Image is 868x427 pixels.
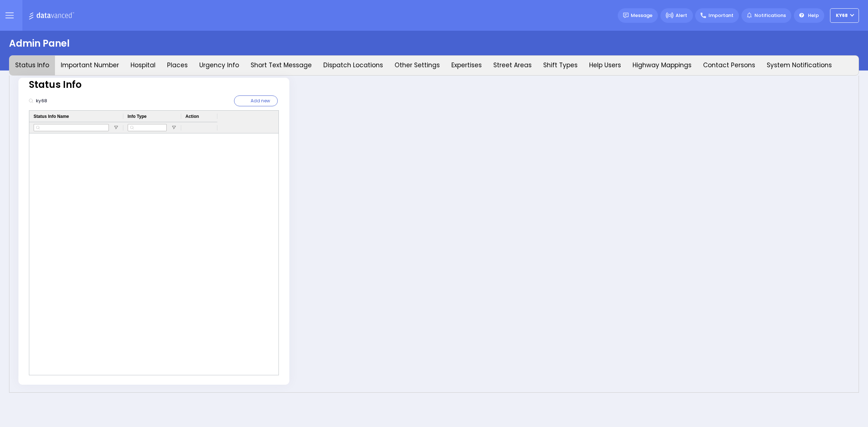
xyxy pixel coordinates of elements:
[537,56,583,75] button: Shift Types
[709,12,733,19] span: Important
[125,56,161,75] button: Hospital
[186,114,199,119] span: Action
[161,56,193,75] button: Places
[446,56,488,75] button: Expertises
[761,56,838,75] button: System Notifications
[631,12,652,19] span: Message
[113,125,119,131] button: Open Filter Menu
[193,56,245,75] button: Urgency Info
[623,13,629,18] img: message.svg
[29,11,77,20] img: Logo
[583,56,627,75] button: Help Users
[9,37,70,51] div: Admin Panel
[29,78,279,92] div: Status Info
[34,114,69,119] span: Status Info Name
[128,114,146,119] span: Info Type
[836,12,848,19] span: ky68
[830,8,859,23] button: ky68
[9,56,55,75] button: Status Info
[33,94,132,108] input: Search
[808,12,819,19] span: Help
[754,12,786,19] span: Notifications
[697,56,761,75] button: Contact Persons
[234,95,278,106] button: Add new
[488,56,537,75] button: Street Areas
[676,12,687,19] span: Alert
[627,56,697,75] button: Highway Mappings
[55,56,125,75] button: Important Number
[128,124,167,131] input: Info Type Filter Input
[245,56,318,75] button: Short Text Message
[318,56,389,75] button: Dispatch Locations
[389,56,446,75] button: Other Settings
[34,124,109,131] input: Status Info Name Filter Input
[171,125,177,131] button: Open Filter Menu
